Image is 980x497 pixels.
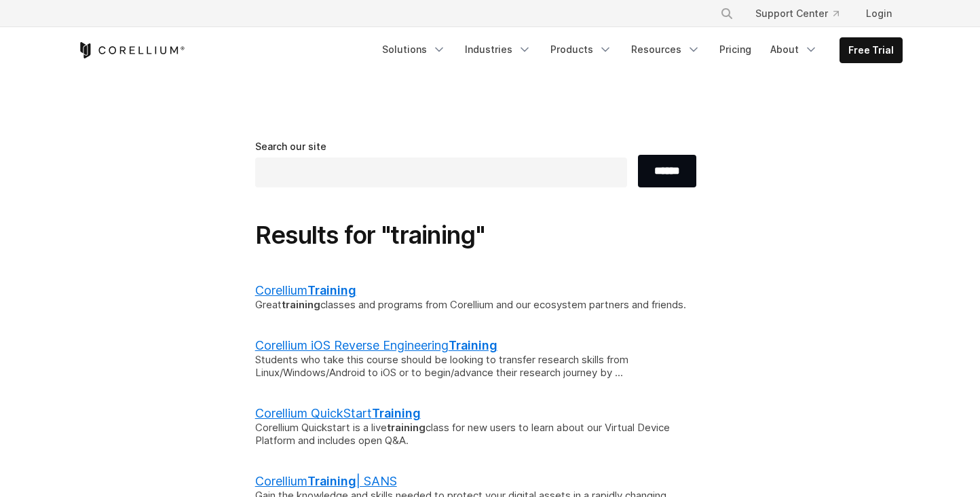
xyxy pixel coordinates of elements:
[255,220,725,251] h1: Results for "training"
[255,422,696,447] div: Corellium Quickstart is a live class for new users to learn about our Virtual Device Platform and...
[745,1,850,26] a: Support Center
[449,338,497,352] b: Training
[855,1,903,26] a: Login
[372,406,421,420] b: Training
[704,1,903,26] div: Navigation Menu
[255,299,696,312] div: Great classes and programs from Corellium and our ecosystem partners and friends.
[255,474,397,488] a: CorelliumTraining| SANS
[255,338,497,352] a: Corellium iOS Reverse EngineeringTraining
[307,283,356,297] b: Training
[255,406,421,420] a: Corellium QuickStartTraining
[77,42,185,58] a: Corellium Home
[715,1,739,26] button: Search
[457,37,540,62] a: Industries
[374,37,903,63] div: Navigation Menu
[711,37,759,62] a: Pricing
[542,37,620,62] a: Products
[255,354,696,380] div: Students who take this course should be looking to transfer research skills from Linux/Windows/An...
[762,37,826,62] a: About
[255,283,356,297] a: CorelliumTraining
[840,38,902,62] a: Free Trial
[387,421,426,434] b: training
[374,37,454,62] a: Solutions
[623,37,709,62] a: Resources
[307,474,356,488] b: Training
[255,141,326,152] span: Search our site
[282,298,320,311] b: training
